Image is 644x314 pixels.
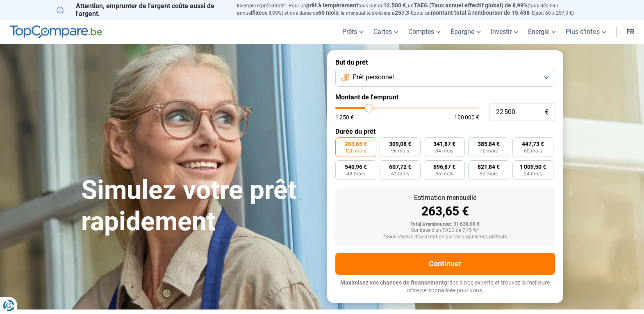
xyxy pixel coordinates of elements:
[342,234,548,240] div: *Sous réserve d'acceptation par les organismes prêteurs
[523,20,561,44] a: Énergie
[347,171,365,176] span: 48 mois
[237,2,588,17] p: Exemple représentatif : Pour un tous but de , un (taux débiteur annuel de 8,99%) et une durée de ...
[353,73,394,82] span: Prêt personnel
[335,114,354,120] span: 1 250 €
[545,109,548,116] span: €
[335,253,555,275] button: Continuer
[57,2,227,18] p: Attention, emprunter de l'argent coûte aussi de l'argent.
[433,141,455,147] span: 341,87 €
[403,20,446,44] a: Comptes
[383,2,406,9] span: 12.500 €
[345,141,367,147] span: 263,65 €
[335,279,555,295] p: grâce à nos experts et trouvez la meilleure offre personnalisée pour vous.
[414,2,528,9] span: TAEG (Taux annuel effectif global) de 8,99%
[478,141,500,147] span: 385,84 €
[561,20,611,44] a: Plus d'infos
[335,69,555,87] button: Prêt personnel
[345,164,367,170] span: 540,96 €
[81,175,317,238] h1: Simulez votre prêt rapidement
[342,195,548,201] div: Estimation mensuelle
[478,164,500,170] span: 821,84 €
[389,141,411,147] span: 309,08 €
[486,20,523,44] a: Investir
[480,171,498,176] span: 30 mois
[335,93,555,101] label: Montant de l'emprunt
[10,25,102,38] img: TopCompare
[389,164,411,170] span: 607,72 €
[391,148,409,153] span: 96 mois
[522,141,544,147] span: 447,73 €
[520,164,546,170] span: 1 009,50 €
[340,279,444,286] span: Maximisez vos chances de financement
[345,148,366,153] span: 120 mois
[342,228,548,233] div: Sur base d'un TAEG de 7,45 %*
[524,148,542,153] span: 60 mois
[335,58,555,66] label: But du prêt
[337,20,369,44] a: Prêts
[621,20,639,44] a: fr
[306,2,358,9] span: prêt à tempérament
[342,205,548,218] div: 263,65 €
[454,114,479,120] span: 100 000 €
[369,20,403,44] a: Cartes
[435,148,453,153] span: 84 mois
[318,9,339,16] span: 60 mois
[391,171,409,176] span: 42 mois
[524,171,542,176] span: 24 mois
[446,20,486,44] a: Épargne
[335,128,555,135] label: Durée du prêt
[342,222,548,227] div: Total à rembourser: 31 638,00 €
[252,9,262,16] span: fixe
[395,9,414,16] span: 257,3 €
[435,171,453,176] span: 36 mois
[480,148,498,153] span: 72 mois
[431,9,534,16] span: montant total à rembourser de 15.438 €
[433,164,455,170] span: 696,87 €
